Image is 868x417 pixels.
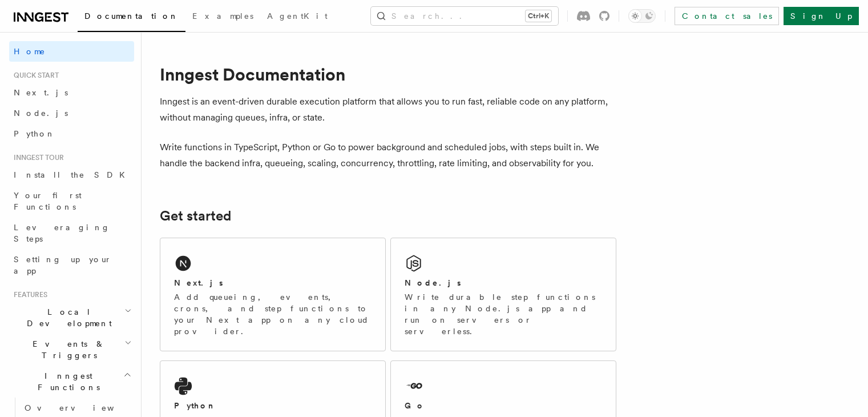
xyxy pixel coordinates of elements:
a: Node.jsWrite durable step functions in any Node.js app and run on servers or serverless. [390,238,616,351]
span: Install the SDK [14,170,132,179]
a: Contact sales [675,7,779,25]
span: Home [14,46,46,57]
p: Write functions in TypeScript, Python or Go to power background and scheduled jobs, with steps bu... [160,139,616,171]
a: Node.js [9,103,134,123]
span: Events & Triggers [9,338,124,361]
kbd: Ctrl+K [526,10,551,22]
button: Search...Ctrl+K [371,7,558,25]
span: Node.js [14,109,68,118]
span: Examples [192,11,253,21]
p: Inngest is an event-driven durable execution platform that allows you to run fast, reliable code ... [160,94,616,126]
span: Next.js [14,88,68,97]
a: Install the SDK [9,165,134,185]
a: Next.jsAdd queueing, events, crons, and step functions to your Next app on any cloud provider. [160,238,386,351]
a: Next.js [9,82,134,103]
p: Write durable step functions in any Node.js app and run on servers or serverless. [405,291,602,337]
span: Your first Functions [14,191,82,211]
h2: Python [174,400,216,411]
a: Your first Functions [9,185,134,217]
a: AgentKit [260,3,334,31]
span: Quick start [9,71,59,80]
span: Features [9,290,47,299]
span: Overview [25,403,142,412]
a: Get started [160,208,231,224]
h2: Next.js [174,277,223,288]
button: Inngest Functions [9,366,134,398]
span: Local Development [9,306,124,329]
a: Python [9,123,134,144]
h2: Node.js [405,277,461,288]
h2: Go [405,400,425,411]
button: Toggle dark mode [628,9,656,23]
button: Events & Triggers [9,334,134,366]
a: Home [9,41,134,62]
span: Leveraging Steps [14,223,110,243]
span: AgentKit [267,11,328,21]
span: Inngest Functions [9,370,123,393]
span: Documentation [84,11,179,21]
span: Inngest tour [9,153,64,162]
a: Documentation [78,3,185,32]
span: Setting up your app [14,255,112,275]
a: Setting up your app [9,249,134,281]
p: Add queueing, events, crons, and step functions to your Next app on any cloud provider. [174,291,372,337]
a: Sign Up [784,7,859,25]
a: Examples [185,3,260,31]
a: Leveraging Steps [9,217,134,249]
button: Local Development [9,302,134,334]
h1: Inngest Documentation [160,64,616,85]
span: Python [14,129,55,138]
